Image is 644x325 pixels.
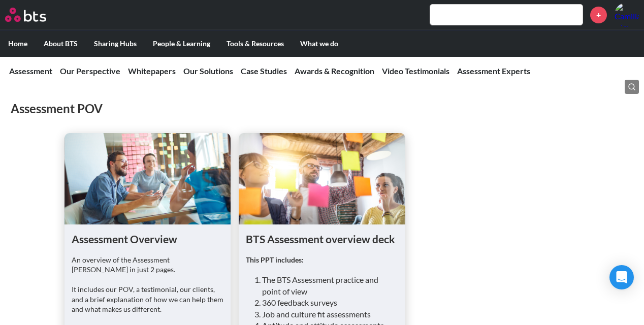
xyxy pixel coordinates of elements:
a: Whitepapers [128,66,176,76]
img: Camilla Giovagnoli [615,3,639,27]
a: Case Studies [241,66,287,76]
label: People & Learning [145,30,218,57]
label: About BTS [36,30,86,57]
a: Our Perspective [60,66,120,76]
label: Tools & Resources [218,30,292,57]
p: It includes our POV, a testimonial, our clients, and a brief explanation of how we can help them ... [72,284,223,314]
li: The BTS Assessment practice and point of view [262,274,390,297]
h1: BTS Assessment overview deck [246,232,398,246]
a: Assessment Experts [457,66,530,76]
a: Awards & Recognition [295,66,374,76]
a: Assessment [9,66,52,76]
img: BTS Logo [5,8,46,22]
label: Sharing Hubs [86,30,145,57]
label: What we do [292,30,346,57]
strong: This PPT includes: [246,255,304,264]
a: Video Testimonials [382,66,449,76]
li: Job and culture fit assessments [262,309,390,320]
a: + [590,7,607,23]
p: An overview of the Assessment [PERSON_NAME] in just 2 pages. [72,255,223,275]
a: Profile [615,3,639,27]
a: Go home [5,8,65,22]
h1: Assessment Overview [72,232,223,246]
a: Our Solutions [183,66,233,76]
li: 360 feedback surveys [262,297,390,308]
div: Open Intercom Messenger [609,265,634,289]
